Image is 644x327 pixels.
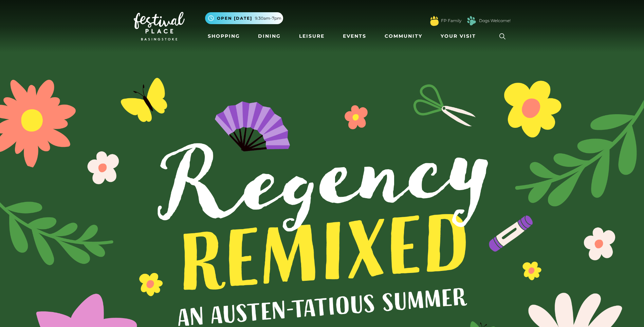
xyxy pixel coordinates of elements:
button: Open [DATE] 9.30am-7pm [205,12,283,24]
span: Open [DATE] [217,15,252,21]
span: Your Visit [441,33,476,40]
a: Dining [255,30,283,42]
img: Festival Place Logo [134,12,185,40]
span: 9.30am-7pm [255,15,281,21]
a: Community [382,30,425,42]
a: Dogs Welcome! [479,18,511,24]
a: Shopping [205,30,243,42]
a: Events [340,30,369,42]
a: Your Visit [438,30,482,42]
a: FP Family [441,18,461,24]
a: Leisure [296,30,327,42]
